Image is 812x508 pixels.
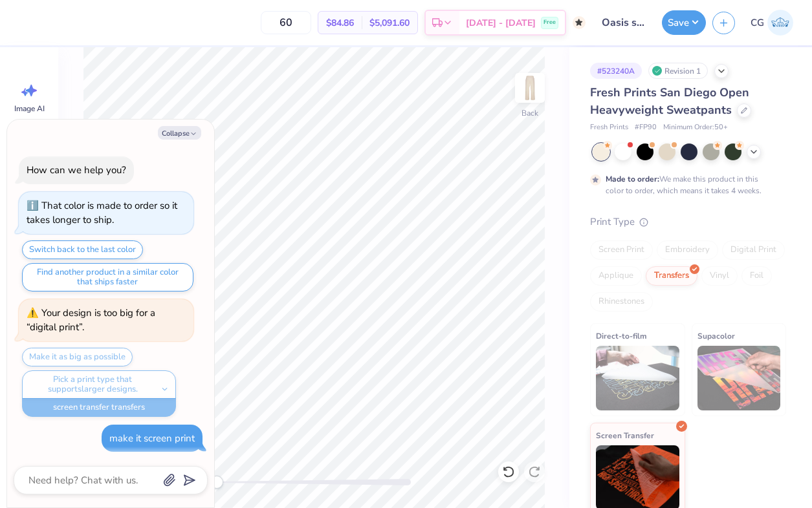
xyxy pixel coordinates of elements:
[590,266,642,286] div: Applique
[592,10,655,36] input: Untitled Design
[648,63,708,79] div: Revision 1
[109,432,195,445] div: make it screen print
[663,122,728,133] span: Minimum Order: 50 +
[590,85,749,118] span: Fresh Prints San Diego Open Heavyweight Sweatpants
[210,476,223,489] div: Accessibility label
[635,122,657,133] span: # FP90
[741,266,772,286] div: Foil
[27,164,126,176] div: How can we help you?
[261,11,311,34] input: – –
[22,240,143,259] button: Switch back to the last color
[596,329,647,343] span: Direct-to-film
[596,346,679,410] img: Direct-to-film
[466,16,536,30] span: [DATE] - [DATE]
[701,266,738,286] div: Vinyl
[27,306,155,334] div: Your design is too big for a “digital print”.
[543,18,556,27] span: Free
[745,10,799,36] a: CG
[590,240,653,260] div: Screen Print
[326,16,354,30] span: $84.86
[590,215,786,229] div: Print Type
[751,16,764,30] span: CG
[767,10,793,36] img: Carly Gitin
[697,346,781,410] img: Supacolor
[596,429,654,442] span: Screen Transfer
[158,126,201,140] button: Collapse
[14,103,45,114] span: Image AI
[657,240,718,260] div: Embroidery
[662,10,706,35] button: Save
[590,292,653,312] div: Rhinestones
[722,240,785,260] div: Digital Print
[590,122,628,133] span: Fresh Prints
[27,199,177,227] div: That color is made to order so it takes longer to ship.
[606,173,765,196] div: We make this product in this color to order, which means it takes 4 weeks.
[22,263,193,291] button: Find another product in a similar color that ships faster
[521,107,538,119] div: Back
[697,329,735,343] span: Supacolor
[517,75,543,101] img: Back
[590,63,642,79] div: # 523240A
[369,16,410,30] span: $5,091.60
[646,266,697,286] div: Transfers
[606,174,659,184] strong: Made to order:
